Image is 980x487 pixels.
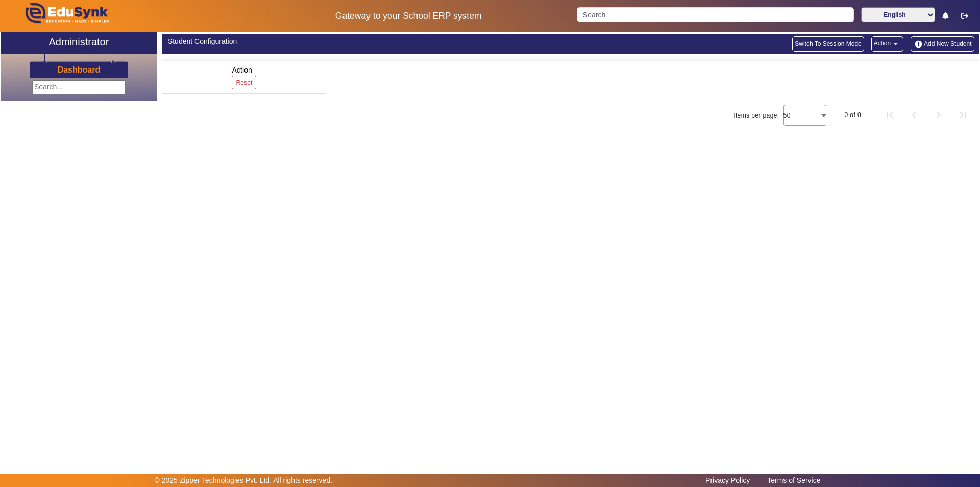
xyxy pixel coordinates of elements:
input: Search... [32,80,126,94]
p: © 2025 Zipper Technologies Pvt. Ltd. All rights reserved. [155,475,333,486]
button: Last page [951,103,975,127]
a: Terms of Service [762,474,825,487]
button: Add New Student [911,36,974,52]
a: Dashboard [57,64,101,75]
button: First page [877,103,902,127]
div: Items per page: [733,110,779,121]
mat-icon: arrow_drop_down [891,39,901,49]
button: Switch To Session Mode [792,36,864,52]
a: Privacy Policy [700,474,755,487]
div: 0 of 0 [845,110,861,120]
button: Next page [926,103,951,127]
h2: Administrator [49,36,109,48]
button: Previous page [902,103,926,127]
img: add-new-student.png [913,40,924,49]
button: Action [871,36,903,52]
a: Administrator [1,32,157,54]
h3: Dashboard [58,65,101,75]
input: Search [577,7,853,22]
div: Action [228,61,260,93]
div: Student Configuration [168,36,566,47]
h5: Gateway to your School ERP system [251,11,566,21]
button: Reset [232,76,256,89]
